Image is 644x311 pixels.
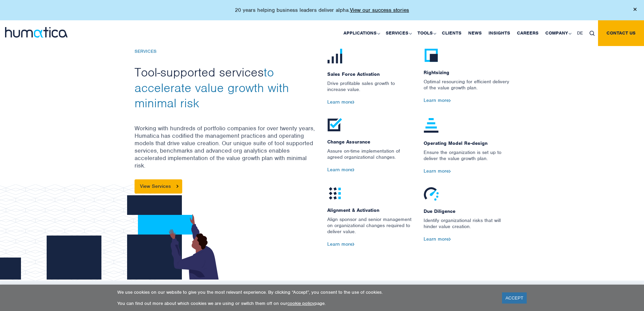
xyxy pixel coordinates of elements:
[350,7,409,14] a: View our success stories
[424,202,510,217] span: Due Diligence
[465,20,485,46] a: News
[327,65,413,80] span: Sales Force Activation
[438,20,465,46] a: Clients
[577,30,583,36] span: DE
[135,64,289,111] span: to accelerate value growth with minimal risk
[382,20,414,46] a: Services
[353,101,355,104] img: arrow2
[235,7,409,14] p: 20 years helping business leaders deliver alpha.
[176,185,178,188] img: arrowicon
[327,148,413,167] p: Assure on-time implementation of agreed organizational changes.
[424,236,451,242] a: Learn more
[327,166,355,173] a: Learn more
[590,31,595,36] img: search_icon
[327,132,413,148] span: Change Assurance
[135,179,182,194] a: View Services
[353,168,355,171] img: arrow2
[424,97,451,103] a: Learn more
[117,289,494,295] p: We use cookies on our website to give you the most relevant experience. By clicking “Accept”, you...
[598,20,644,46] a: Contact us
[424,217,510,236] p: Identify organizational risks that will hinder value creation.
[424,79,510,97] p: Optimal resourcing for efficient delivery of the value growth plan.
[424,63,510,79] span: Rightsizing
[502,292,527,304] a: ACCEPT
[414,20,438,46] a: Tools
[327,241,355,247] a: Learn more
[327,201,413,216] span: Alignment & Activation
[135,49,317,54] h6: SERVICES
[424,134,510,149] span: Operating Model Re-design
[449,170,451,173] img: arrow2
[542,20,574,46] a: Company
[340,20,382,46] a: Applications
[485,20,514,46] a: Insights
[424,168,451,174] a: Learn more
[449,238,451,241] img: arrow2
[514,20,542,46] a: Careers
[327,80,413,99] p: Drive profitable sales growth to increase value.
[449,99,451,102] img: arrow2
[117,301,494,306] p: You can find out more about which cookies we are using or switch them off on our page.
[353,243,355,246] img: arrow2
[574,20,586,46] a: DE
[287,301,314,306] a: cookie policy
[135,125,317,179] p: Working with hundreds of portfolio companies for over twenty years, Humatica has codified the man...
[5,27,68,38] img: logo
[327,99,355,105] a: Learn more
[135,65,317,111] h2: Tool-supported services
[424,149,510,168] p: Ensure the organization is set up to deliver the value growth plan.
[327,216,413,241] p: Align sponsor and senior management on organizational changes required to deliver value.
